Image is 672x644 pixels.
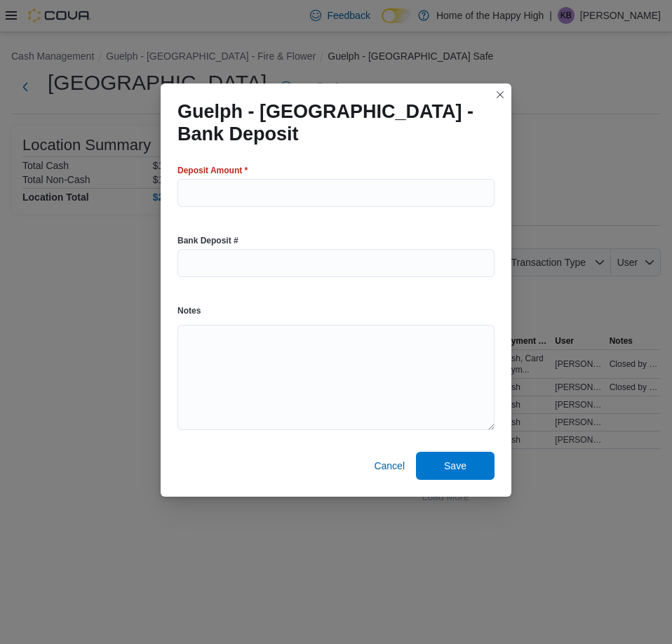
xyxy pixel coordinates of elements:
label: Deposit Amount * [177,165,248,176]
label: Bank Deposit # [177,235,238,246]
span: Cancel [374,459,405,473]
button: Cancel [368,452,410,480]
button: Closes this modal window [492,86,509,103]
span: Save [444,459,466,473]
label: Notes [177,305,201,316]
h1: Guelph - [GEOGRAPHIC_DATA] - Bank Deposit [177,100,483,145]
button: Save [416,452,495,480]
